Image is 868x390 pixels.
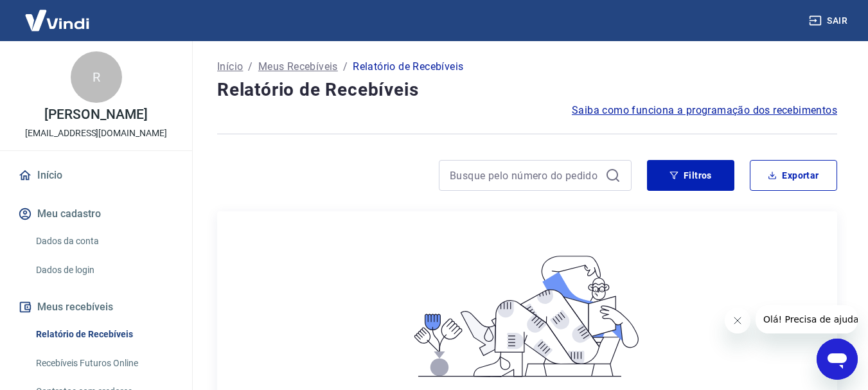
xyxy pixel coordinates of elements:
[806,9,853,33] button: Sair
[756,305,858,333] iframe: Mensagem da empresa
[15,1,99,40] img: Vindi
[25,127,167,140] p: [EMAIL_ADDRESS][DOMAIN_NAME]
[15,200,177,228] button: Meu cadastro
[450,166,600,185] input: Busque pelo número do pedido
[31,257,177,283] a: Dados de login
[31,321,177,348] a: Relatório de Recebíveis
[258,59,338,75] a: Meus Recebíveis
[15,161,177,190] a: Início
[343,59,348,75] p: /
[248,59,252,75] p: /
[217,77,837,103] h4: Relatório de Recebíveis
[44,108,147,121] p: [PERSON_NAME]
[71,51,122,103] div: R
[750,160,837,191] button: Exportar
[31,350,177,377] a: Recebíveis Futuros Online
[817,339,858,380] iframe: Botão para abrir a janela de mensagens
[572,103,837,118] a: Saiba como funciona a programação dos recebimentos
[647,160,734,191] button: Filtros
[15,293,177,321] button: Meus recebíveis
[8,9,108,19] span: Olá! Precisa de ajuda?
[31,228,177,254] a: Dados da conta
[353,59,463,75] p: Relatório de Recebíveis
[725,308,750,333] iframe: Fechar mensagem
[217,59,243,75] a: Início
